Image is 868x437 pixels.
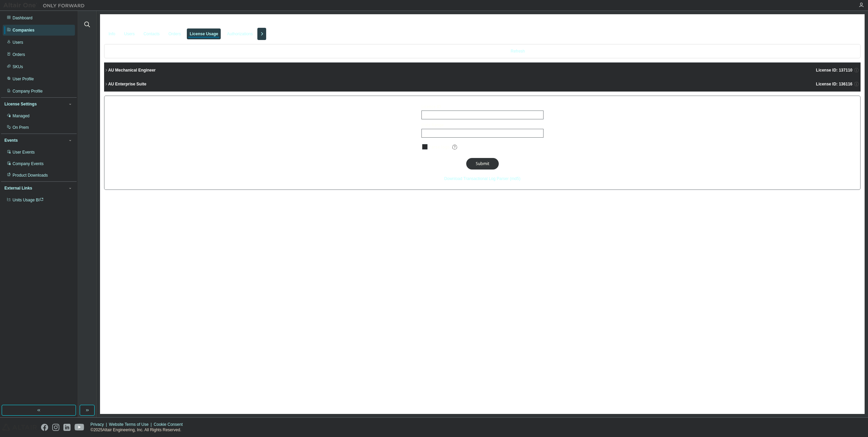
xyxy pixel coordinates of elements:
img: instagram.svg [52,424,59,431]
img: facebook.svg [41,424,48,431]
div: Click to select [423,131,448,136]
div: License Settings [4,101,37,107]
span: License ID: 136116 [816,81,852,87]
span: Units Usage BI [13,198,44,202]
span: License ID: 137110 [816,67,852,73]
label: Date Range [421,122,544,128]
img: youtube.svg [75,424,84,431]
a: (md5) [510,176,520,181]
div: Privacy [91,422,109,427]
span: Bombardier Recreational Products - 2209 [104,18,231,26]
div: Company Events [13,161,43,166]
div: AU Mechanical Engineer [108,67,156,73]
button: AU Enterprise SuiteLicense ID: 136116 [104,77,861,92]
div: Dashboard [13,15,33,21]
div: External Links [4,185,32,191]
div: All [422,111,543,119]
div: Website Terms of Use [109,422,154,427]
div: Cookie Consent [154,422,186,427]
button: AU Mechanical EngineerLicense ID: 137110 [104,63,861,78]
div: Company Profile [13,88,43,94]
div: On Prem [13,125,29,130]
a: Refresh [511,49,525,54]
div: User Profile [13,76,34,82]
div: Authorizations [227,31,253,37]
div: AU Enterprise Suite [108,81,146,87]
div: Managed [13,113,29,119]
img: linkedin.svg [63,424,71,431]
div: Last updated at: [DATE] 09:59 AM CDT [104,44,861,58]
div: User Events [13,150,35,155]
img: altair_logo.svg [2,424,37,431]
button: Submit [466,158,499,170]
div: Product Downloads [13,173,48,178]
img: Altair One [3,2,88,9]
div: Users [124,31,135,37]
div: Contacts [143,31,159,37]
div: Users [13,40,23,45]
p: © 2025 Altair Engineering, Inc. All Rights Reserved. [91,427,187,433]
div: Events [4,138,18,143]
div: Click to select [422,129,543,137]
label: Licence ID [421,104,544,110]
div: Companies [13,27,35,33]
a: Download Transactional Log Parser [444,176,509,181]
div: Info [108,31,115,37]
div: Orders [13,52,25,57]
div: License Usage [190,31,218,37]
div: Orders [169,31,181,37]
div: All [422,111,429,119]
div: SKUs [13,64,23,69]
span: Parse logs [429,144,450,150]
